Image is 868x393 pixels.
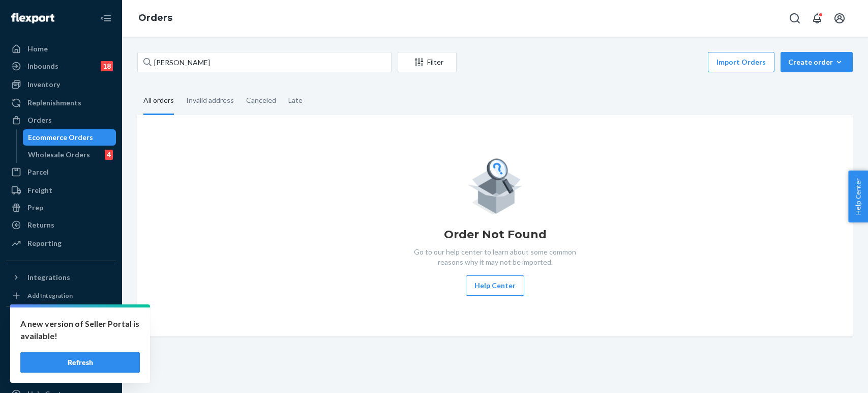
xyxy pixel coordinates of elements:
[138,12,172,23] a: Orders
[398,57,456,67] div: Filter
[6,76,116,93] a: Inventory
[27,185,52,195] div: Freight
[6,217,116,233] a: Returns
[6,235,116,251] a: Reporting
[27,44,48,54] div: Home
[96,8,116,29] button: Close Navigation
[398,52,457,72] button: Filter
[6,315,116,331] button: Fast Tags
[6,182,116,199] a: Freight
[27,291,73,300] div: Add Integration
[444,227,547,243] h1: Order Not Found
[406,247,584,267] p: Go to our help center to learn about some common reasons why it may not be imported.
[11,13,54,23] img: Flexport logo
[6,200,116,216] a: Prep
[6,269,116,286] button: Integrations
[246,87,276,114] div: Canceled
[6,112,116,128] a: Orders
[27,79,60,90] div: Inventory
[6,95,116,111] a: Replenishments
[6,335,116,347] a: Add Fast Tag
[6,369,116,385] a: Talk to Support
[20,352,140,373] button: Refresh
[27,238,62,248] div: Reporting
[288,87,303,114] div: Late
[466,275,524,296] button: Help Center
[848,171,868,222] button: Help Center
[6,41,116,57] a: Home
[6,58,116,74] a: Inbounds18
[27,203,43,213] div: Prep
[20,318,140,342] p: A new version of Seller Portal is available!
[186,87,234,114] div: Invalid address
[27,98,81,108] div: Replenishments
[708,52,774,72] button: Import Orders
[105,150,113,160] div: 4
[27,115,52,125] div: Orders
[6,164,116,180] a: Parcel
[137,52,392,72] input: Search orders
[781,52,853,72] button: Create order
[6,351,116,368] a: Settings
[785,8,805,29] button: Open Search Box
[27,61,58,71] div: Inbounds
[829,8,850,29] button: Open account menu
[27,272,70,283] div: Integrations
[143,87,174,115] div: All orders
[27,167,49,177] div: Parcel
[28,132,93,143] div: Ecommerce Orders
[101,61,113,71] div: 18
[807,8,827,29] button: Open notifications
[788,57,845,67] div: Create order
[23,147,116,163] a: Wholesale Orders4
[6,290,116,302] a: Add Integration
[467,156,523,214] img: Empty list
[130,4,181,33] ol: breadcrumbs
[28,150,90,160] div: Wholesale Orders
[27,220,54,230] div: Returns
[23,129,116,146] a: Ecommerce Orders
